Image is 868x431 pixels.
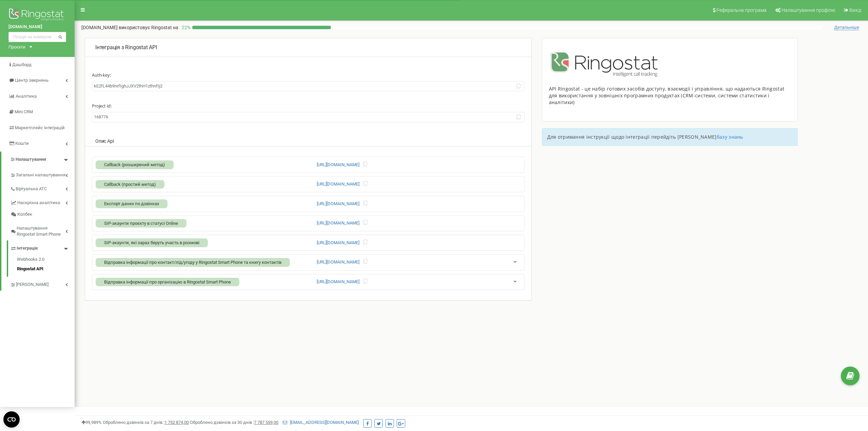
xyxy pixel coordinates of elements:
span: Callback (простий метод) [104,182,156,187]
span: Експорт даних по дзвінках [104,201,159,206]
a: Загальні налаштування [10,167,75,181]
span: Реферальна програма [716,7,767,13]
a: Інтеграція [10,240,75,254]
a: [DOMAIN_NAME] [8,24,66,30]
span: [PERSON_NAME] [16,281,48,288]
a: [PERSON_NAME] [10,277,75,291]
a: [URL][DOMAIN_NAME] [317,259,359,266]
span: Маркетплейс інтеграцій [15,125,65,130]
img: image [549,52,663,77]
span: використовує Ringostat на [119,25,178,30]
button: Open CMP widget [3,411,20,428]
p: Інтеграція з Ringostat API [95,44,521,52]
a: Віртуальна АТС [10,181,75,195]
span: Наскрізна аналітика [17,200,60,206]
span: Вихід [849,7,861,13]
input: Пошук за номером [8,32,66,42]
span: Відправка інформації про організацію в Ringostat Smart Phone [104,279,231,285]
input: Для отримання auth-key натисніть на кнопку "Генерувати" [92,81,525,92]
a: Наскрізна аналітика [10,195,75,209]
span: Колбек [17,211,32,218]
iframe: Intercom live chat [845,393,861,409]
a: [URL][DOMAIN_NAME] [317,201,359,207]
a: Налаштування Ringostat Smart Phone [10,220,75,240]
label: Auth-key: [92,67,525,79]
img: Ringostat logo [8,7,66,24]
a: Колбек [10,209,75,220]
a: [URL][DOMAIN_NAME] [317,279,359,285]
span: Опис Api [95,138,114,144]
p: [DOMAIN_NAME] [81,24,178,31]
span: Детальніше [834,25,859,30]
a: [URL][DOMAIN_NAME] [317,240,359,246]
span: Налаштування Ringostat Smart Phone [17,225,65,238]
a: базу знань [717,134,743,140]
div: Проєкти [8,44,25,50]
label: Project id: [92,98,525,110]
span: Інтеграція [17,245,38,252]
a: Ringostat API [17,264,75,272]
div: API Ringostat - це набір готових засобів доступу, взаємодії і управління, що надаються Ringostat ... [549,85,791,106]
p: Для отримання інструкції щодо інтеграції перейдіть [PERSON_NAME] [547,134,792,140]
a: Webhooks 2.0 [17,256,75,265]
span: Дашборд [12,62,32,67]
span: SIP-акаунти проєкту в статусі Online [104,221,178,226]
span: Кошти [15,141,29,146]
p: 22 % [178,24,192,31]
a: Налаштування [1,152,75,168]
span: SIP-акаунти, які зараз беруть участь в розмові [104,240,199,245]
span: Callback (розширений метод) [104,162,165,167]
span: Відправка інформації про контакт/лід/угоду у Ringostat Smart Phone та книгу контактів [104,260,281,265]
span: Налаштування профілю [782,7,835,13]
a: [URL][DOMAIN_NAME] [317,162,359,168]
a: [URL][DOMAIN_NAME] [317,220,359,227]
a: [URL][DOMAIN_NAME] [317,181,359,188]
span: Mini CRM [15,109,33,114]
span: Налаштування [16,157,46,162]
span: Аналiтика [16,94,37,99]
span: Центр звернень [15,78,48,83]
span: Віртуальна АТС [16,186,47,192]
span: Загальні налаштування [16,172,65,178]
